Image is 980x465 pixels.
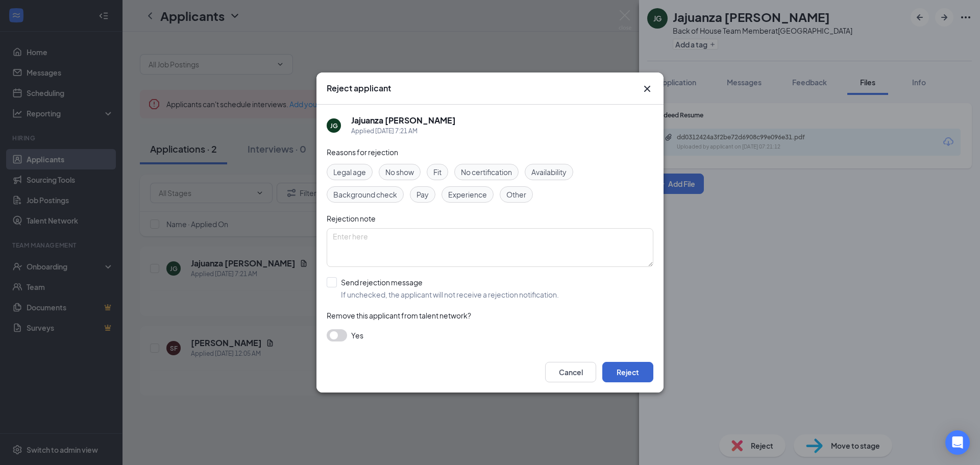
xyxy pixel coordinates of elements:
[330,121,338,130] div: JG
[351,115,456,126] h5: Jajuanza [PERSON_NAME]
[351,126,456,136] div: Applied [DATE] 7:21 AM
[351,329,363,341] span: Yes
[641,83,653,95] button: Close
[545,362,596,382] button: Cancel
[461,166,512,178] span: No certification
[448,189,487,200] span: Experience
[416,189,429,200] span: Pay
[327,214,376,223] span: Rejection note
[333,166,366,178] span: Legal age
[945,430,970,455] div: Open Intercom Messenger
[433,166,442,178] span: Fit
[327,148,398,157] span: Reasons for rejection
[531,166,567,178] span: Availability
[327,83,391,94] h3: Reject applicant
[641,83,653,95] svg: Cross
[602,362,653,382] button: Reject
[385,166,414,178] span: No show
[506,189,526,200] span: Other
[327,311,471,320] span: Remove this applicant from talent network?
[333,189,397,200] span: Background check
